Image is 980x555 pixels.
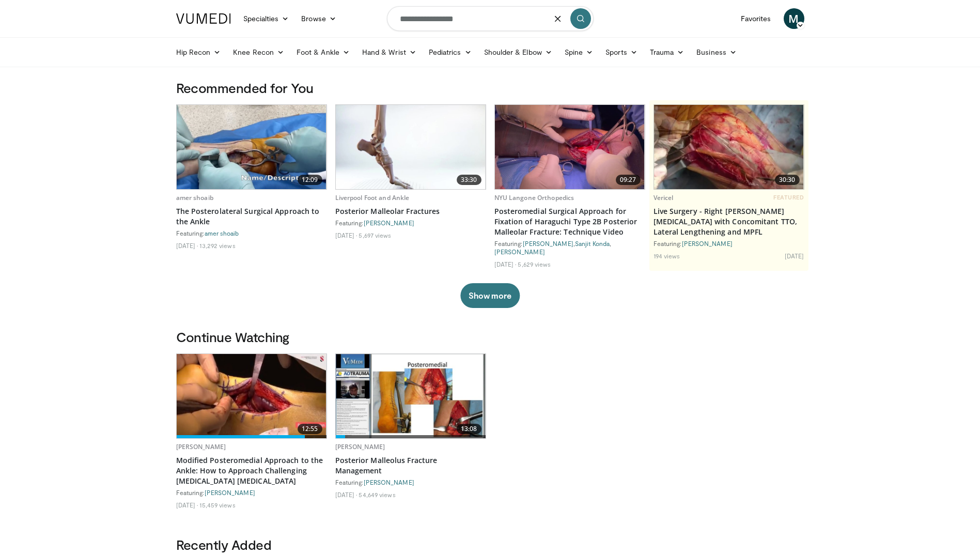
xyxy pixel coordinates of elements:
[335,193,410,202] a: Liverpool Foot and Ankle
[784,8,804,29] a: M
[176,442,226,451] a: [PERSON_NAME]
[654,105,804,189] img: f2822210-6046-4d88-9b48-ff7c77ada2d7.620x360_q85_upscale.jpg
[654,239,804,248] div: Featuring:
[356,42,423,63] a: Hand & Wrist
[457,424,481,434] span: 13:08
[176,329,804,345] h3: Continue Watching
[336,354,486,438] img: 50e07c4d-707f-48cd-824d-a6044cd0d074.620x360_q85_upscale.jpg
[176,501,198,509] li: [DATE]
[176,488,327,497] div: Featuring:
[177,354,326,438] img: ae8508ed-6896-40ca-bae0-71b8ded2400a.620x360_q85_upscale.jpg
[616,175,641,185] span: 09:27
[336,105,486,189] a: 33:30
[199,501,235,509] li: 15,459 views
[494,260,517,268] li: [DATE]
[176,80,804,96] h3: Recommended for You
[387,6,594,31] input: Search topics, interventions
[177,105,326,189] a: 12:09
[199,241,235,250] li: 13,292 views
[575,240,610,247] a: Sanjit Konda
[735,8,777,29] a: Favorites
[335,231,357,239] li: [DATE]
[177,105,326,189] img: 06e919cc-1148-4201-9eba-894c9dd10b83.620x360_q85_upscale.jpg
[654,206,804,237] a: Live Surgery - Right [PERSON_NAME][MEDICAL_DATA] with Concomitant TTO, Lateral Lengthening and MPFL
[205,489,255,496] a: [PERSON_NAME]
[176,13,231,24] img: VuMedi Logo
[359,490,395,499] li: 54,649 views
[654,193,674,202] a: Vericel
[227,42,290,63] a: Knee Recon
[335,478,486,486] div: Featuring:
[495,105,645,189] img: f997cead-f96c-4a9a-b687-6a0003db6dcc.620x360_q85_upscale.jpg
[290,42,356,63] a: Foot & Ankle
[494,239,645,256] div: Featuring: , ,
[523,240,573,247] a: [PERSON_NAME]
[335,219,486,227] div: Featuring:
[773,194,804,201] span: FEATURED
[176,455,327,486] a: Modified Posteromedial Approach to the Ankle: How to Approach Challenging [MEDICAL_DATA] [MEDICAL...
[494,206,645,237] a: Posteromedial Surgical Approach for Fixation of Haraguchi Type 2B Posterior Malleolar Fracture: T...
[775,175,800,185] span: 30:30
[336,105,486,189] img: acc9aee5-0d6e-4ff0-8b9e-53e539056a7b.620x360_q85_upscale.jpg
[423,42,478,63] a: Pediatrics
[335,442,385,451] a: [PERSON_NAME]
[599,42,644,63] a: Sports
[176,206,327,227] a: The Posterolateral Surgical Approach to the Ankle
[364,479,414,486] a: [PERSON_NAME]
[494,193,574,202] a: NYU Langone Orthopedics
[364,219,414,226] a: [PERSON_NAME]
[682,240,733,247] a: [PERSON_NAME]
[176,229,327,237] div: Featuring:
[558,42,599,63] a: Spine
[176,536,804,553] h3: Recently Added
[336,354,486,438] a: 13:08
[176,193,213,202] a: amer shoaib
[295,8,343,29] a: Browse
[654,252,680,260] li: 194 views
[359,231,391,239] li: 5,697 views
[478,42,558,63] a: Shoulder & Elbow
[176,241,198,250] li: [DATE]
[518,260,551,268] li: 5,629 views
[785,252,804,260] li: [DATE]
[690,42,743,63] a: Business
[495,105,645,189] a: 09:27
[644,42,691,63] a: Trauma
[298,424,322,434] span: 12:55
[335,455,486,476] a: Posterior Malleolus Fracture Management
[237,8,295,29] a: Specialties
[460,283,520,308] button: Show more
[654,105,804,189] a: 30:30
[457,175,481,185] span: 33:30
[205,229,239,237] a: amer shoaib
[335,490,357,499] li: [DATE]
[298,175,322,185] span: 12:09
[177,354,326,438] a: 12:55
[335,206,486,217] a: Posterior Malleolar Fractures
[170,42,227,63] a: Hip Recon
[494,248,545,255] a: [PERSON_NAME]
